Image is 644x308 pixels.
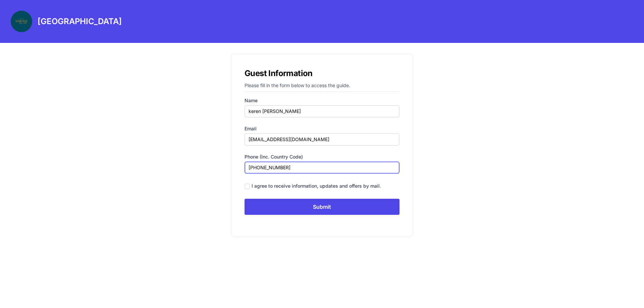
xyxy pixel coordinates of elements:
p: Please fill in the form below to access the guide. [245,82,399,92]
img: 4dlix0oop7ihh9df6fc5lv25o2mx [11,11,32,32]
input: Submit [245,199,399,215]
div: I agree to receive information, updates and offers by mail. [252,183,381,189]
h3: [GEOGRAPHIC_DATA] [38,16,122,27]
label: Email [245,125,399,132]
label: Phone (inc. country code) [245,153,399,160]
label: Name [245,97,399,104]
a: [GEOGRAPHIC_DATA] [11,11,122,32]
h1: Guest Information [245,67,399,79]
